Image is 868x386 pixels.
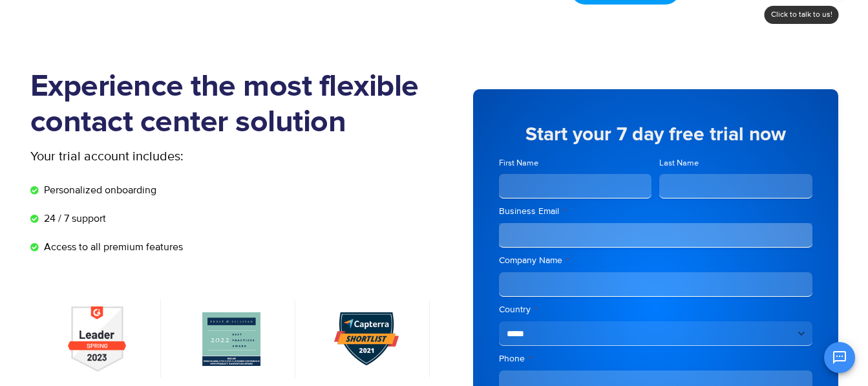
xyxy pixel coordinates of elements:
label: Last Name [659,157,812,169]
label: Company Name [499,254,812,267]
label: Phone [499,352,812,365]
span: Personalized onboarding [41,182,156,198]
p: Your trial account includes: [30,147,337,166]
h5: Start your 7 day free trial now [499,125,812,144]
label: Country [499,303,812,316]
button: Open chat [824,342,855,373]
span: Access to all premium features [41,239,183,255]
h1: Experience the most flexible contact center solution [30,69,434,140]
label: Business Email [499,205,812,218]
label: First Name [499,157,652,169]
span: 24 / 7 support [41,211,106,226]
